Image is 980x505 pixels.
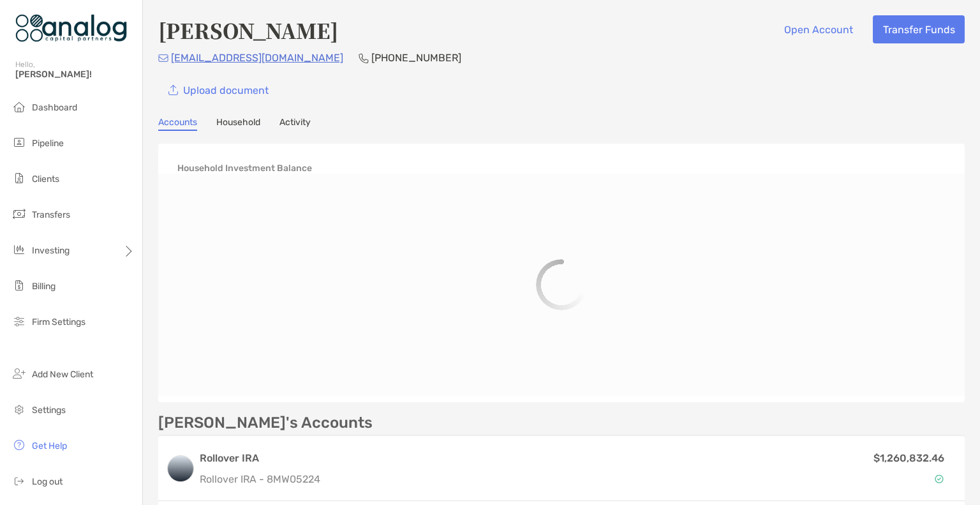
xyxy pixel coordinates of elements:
[32,138,64,149] span: Pipeline
[158,415,373,431] p: [PERSON_NAME]'s Accounts
[158,76,278,104] a: Upload document
[359,53,369,63] img: Phone Icon
[32,405,66,416] span: Settings
[873,15,965,43] button: Transfer Funds
[935,474,944,483] img: Account Status icon
[158,117,197,131] a: Accounts
[32,209,70,220] span: Transfers
[873,450,944,466] p: $1,260,832.46
[158,15,338,45] h4: [PERSON_NAME]
[15,5,127,51] img: Zoe Logo
[11,99,27,114] img: dashboard icon
[200,451,704,466] h3: Rollover IRA
[158,54,168,62] img: Email Icon
[168,85,178,96] img: button icon
[177,163,312,174] h4: Household Investment Balance
[32,245,70,256] span: Investing
[32,441,67,451] span: Get Help
[11,170,27,186] img: clients icon
[32,476,63,487] span: Log out
[32,369,93,380] span: Add New Client
[200,471,704,487] p: Rollover IRA - 8MW05224
[168,456,193,481] img: logo account
[279,117,311,131] a: Activity
[371,50,461,66] p: [PHONE_NUMBER]
[11,473,27,488] img: logout icon
[32,317,85,328] span: Firm Settings
[15,69,135,80] span: [PERSON_NAME]!
[11,135,27,150] img: pipeline icon
[11,242,27,257] img: investing icon
[11,366,27,381] img: add_new_client icon
[32,102,77,113] span: Dashboard
[11,437,27,453] img: get-help icon
[11,402,27,417] img: settings icon
[32,174,59,185] span: Clients
[11,313,27,329] img: firm-settings icon
[32,281,56,292] span: Billing
[11,278,27,293] img: billing icon
[774,15,863,43] button: Open Account
[216,117,260,131] a: Household
[11,206,27,222] img: transfers icon
[171,50,343,66] p: [EMAIL_ADDRESS][DOMAIN_NAME]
